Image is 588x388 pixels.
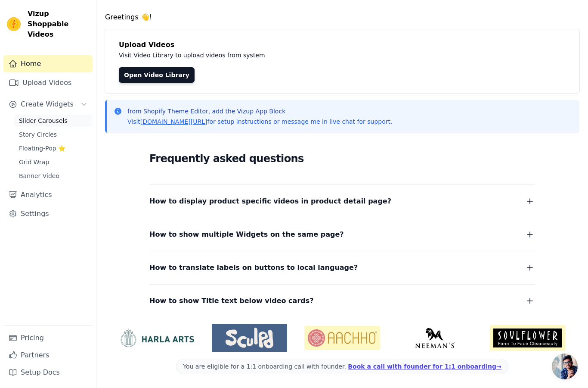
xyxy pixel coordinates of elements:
[3,347,93,364] a: Partners
[19,158,49,166] span: Grid Wrap
[149,228,535,241] button: How to show multiple Widgets on the same page?
[3,364,93,381] a: Setup Docs
[21,99,74,110] span: Create Widgets
[490,325,566,351] img: Soulflower
[14,115,93,127] a: Slider Carousels
[304,326,380,350] img: Aachho
[19,116,68,125] span: Slider Carousels
[3,205,93,222] a: Settings
[105,12,579,22] h4: Greetings 👋!
[119,328,195,348] img: HarlaArts
[127,107,392,116] p: from Shopify Theme Editor, add the Vizup App Block
[3,329,93,347] a: Pricing
[149,262,535,274] button: How to translate labels on buttons to local language?
[3,74,93,91] a: Upload Videos
[149,295,314,307] span: How to show Title text below video cards?
[14,170,93,182] a: Banner Video
[127,117,392,126] p: Visit for setup instructions or message me in live chat for support.
[119,67,195,83] a: Open Video Library
[119,40,566,50] h4: Upload Videos
[19,144,65,153] span: Floating-Pop ⭐
[19,130,57,139] span: Story Circles
[140,118,207,125] a: [DOMAIN_NAME][URL]
[3,186,93,203] a: Analytics
[7,17,21,31] img: Vizup
[212,328,288,348] img: Sculpd US
[149,228,344,241] span: How to show multiple Widgets on the same page?
[3,55,93,72] a: Home
[14,156,93,168] a: Grid Wrap
[14,142,93,154] a: Floating-Pop ⭐
[3,96,93,113] button: Create Widgets
[552,354,578,379] div: Open chat
[19,172,59,180] span: Banner Video
[14,128,93,141] a: Story Circles
[149,150,535,167] h2: Frequently asked questions
[28,9,89,40] span: Vizup Shoppable Videos
[348,363,501,370] a: Book a call with founder for 1:1 onboarding
[149,262,358,274] span: How to translate labels on buttons to local language?
[149,195,391,207] span: How to display product specific videos in product detail page?
[149,195,535,207] button: How to display product specific videos in product detail page?
[149,295,535,307] button: How to show Title text below video cards?
[397,328,473,348] img: Neeman's
[119,50,504,60] p: Visit Video Library to upload videos from system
